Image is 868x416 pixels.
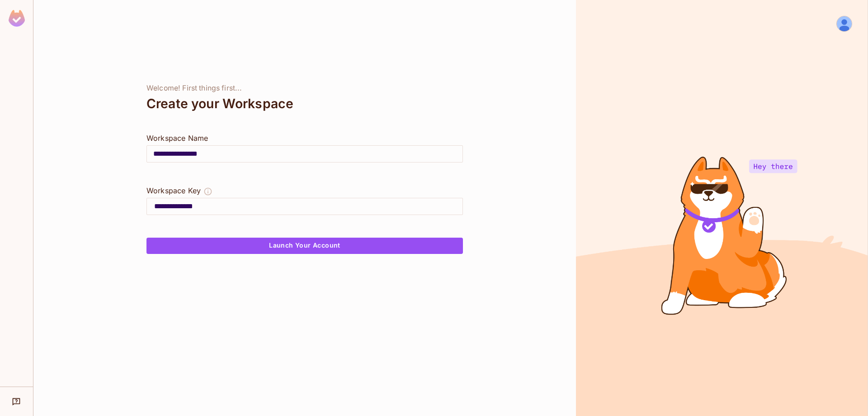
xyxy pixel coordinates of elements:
button: The Workspace Key is unique, and serves as the identifier of your workspace. [203,185,212,198]
div: Create your Workspace [146,93,463,115]
button: Launch Your Account [146,238,463,254]
img: 테크전략지원팀이선민 [837,16,852,31]
div: Workspace Key [146,185,201,196]
img: SReyMgAAAABJRU5ErkJggg== [9,10,25,27]
div: Help & Updates [6,392,27,411]
div: Welcome! First things first... [146,84,463,93]
div: Workspace Name [146,133,463,143]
